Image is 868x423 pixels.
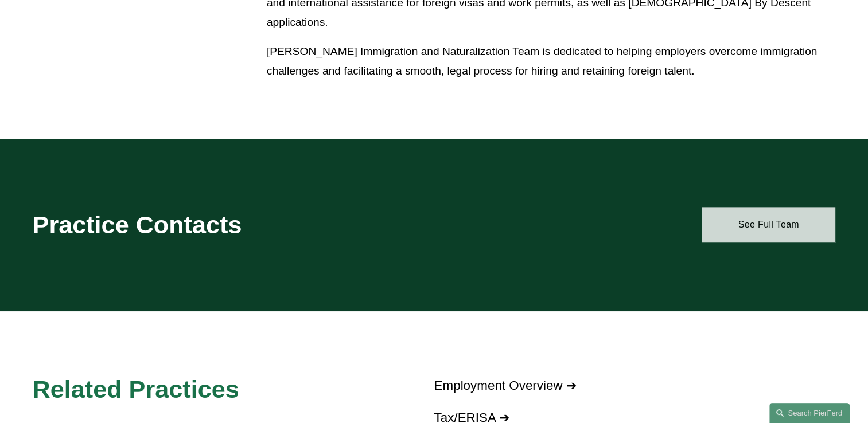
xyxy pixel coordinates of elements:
[702,207,835,242] a: See Full Team
[267,42,836,81] p: [PERSON_NAME] Immigration and Naturalization Team is dedicated to helping employers overcome immi...
[33,210,401,240] h2: Practice Contacts
[769,403,850,423] a: Search this site
[434,378,577,393] a: Employment Overview ➔
[33,375,239,403] span: Related Practices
